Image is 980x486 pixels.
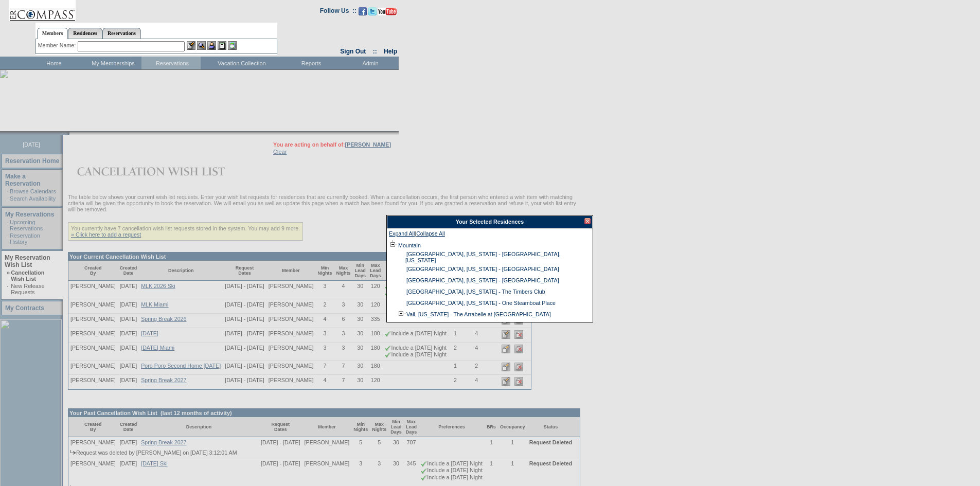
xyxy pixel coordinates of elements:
[416,230,445,240] a: Collapse All
[389,230,415,240] a: Expand All
[398,242,421,248] a: Mountain
[406,266,559,272] a: [GEOGRAPHIC_DATA], [US_STATE] - [GEOGRAPHIC_DATA]
[384,48,397,55] a: Help
[406,311,551,317] a: Vail, [US_STATE] - The Arrabelle at [GEOGRAPHIC_DATA]
[378,10,397,16] a: Subscribe to our YouTube Channel
[38,41,78,50] div: Member Name:
[373,48,377,55] span: ::
[340,48,366,55] a: Sign Out
[68,28,102,39] a: Residences
[207,41,216,50] img: Impersonate
[37,28,68,39] a: Members
[102,28,141,39] a: Reservations
[405,251,561,263] a: [GEOGRAPHIC_DATA], [US_STATE] - [GEOGRAPHIC_DATA], [US_STATE]
[406,289,545,295] a: [GEOGRAPHIC_DATA], [US_STATE] - The Timbers Club
[187,41,195,50] img: b_edit.gif
[406,277,559,283] a: [GEOGRAPHIC_DATA], [US_STATE] - [GEOGRAPHIC_DATA]
[389,230,591,240] div: |
[368,7,377,15] img: Follow us on Twitter
[368,10,377,16] a: Follow us on Twitter
[406,300,556,306] a: [GEOGRAPHIC_DATA], [US_STATE] - One Steamboat Place
[378,8,397,15] img: Subscribe to our YouTube Channel
[228,41,237,50] img: b_calculator.gif
[320,6,357,19] td: Follow Us ::
[359,10,367,16] a: Become our fan on Facebook
[387,215,593,228] div: Your Selected Residences
[197,41,206,50] img: View
[359,7,367,15] img: Become our fan on Facebook
[218,41,226,50] img: Reservations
